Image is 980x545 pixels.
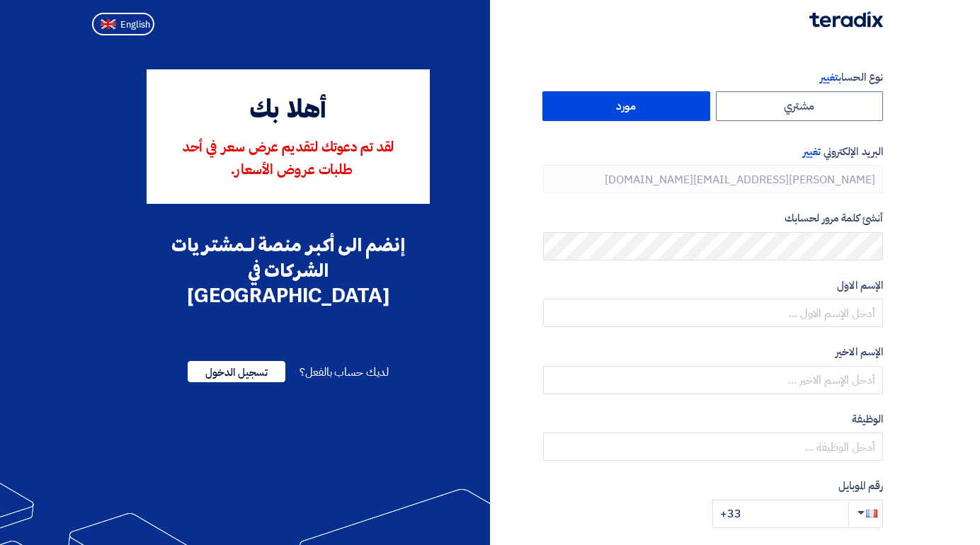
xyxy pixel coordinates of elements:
input: أدخل بريد العمل الإلكتروني الخاص بك ... [543,165,883,193]
label: أنشئ كلمة مرور لحسابك [543,210,883,226]
img: Teradix logo [809,11,883,28]
input: أدخل الوظيفة ... [543,432,883,461]
label: مشتري [716,91,884,121]
label: نوع الحساب [543,69,883,86]
input: أدخل الإسم الاول ... [543,299,883,327]
span: تسجيل الدخول [188,361,285,382]
button: English [92,13,154,35]
label: الإسم الاول [543,277,883,294]
label: رقم الموبايل [543,478,883,494]
a: تسجيل الدخول [188,364,285,381]
label: البريد الإلكتروني [543,144,883,160]
span: لديك حساب بالفعل؟ [300,364,388,381]
div: إنضم الى أكبر منصة لـمشتريات الشركات في [GEOGRAPHIC_DATA] [147,232,430,309]
div: أهلا بك [166,92,410,130]
span: تغيير [820,69,838,85]
label: مورد [542,91,710,121]
label: الوظيفة [543,411,883,428]
img: en-US.png [101,19,116,30]
span: English [120,20,150,30]
input: أدخل الإسم الاخير ... [543,366,883,394]
span: تغيير [803,144,821,159]
span: لقد تم دعوتك لتقديم عرض سعر في أحد طلبات عروض الأسعار. [183,141,394,178]
label: الإسم الاخير [543,344,883,360]
input: أدخل رقم الموبايل ... [712,500,848,528]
